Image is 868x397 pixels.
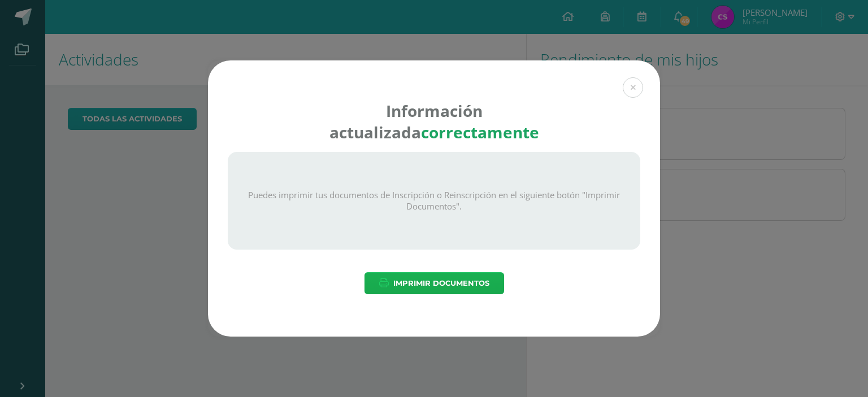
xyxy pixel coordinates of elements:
p: Puedes imprimir tus documentos de Inscripción o Reinscripción en el siguiente botón "Imprimir Doc... [237,190,631,212]
h4: Información actualizada [309,100,559,143]
button: Close (Esc) [623,77,643,98]
button: Imprimir Documentos [364,272,504,294]
span: Imprimir Documentos [393,273,489,294]
strong: correctamente [421,121,539,143]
